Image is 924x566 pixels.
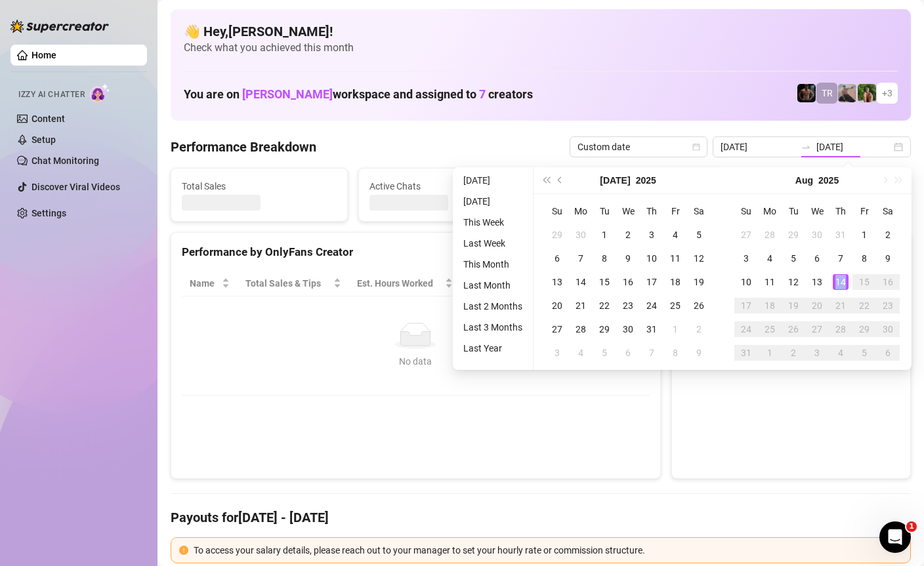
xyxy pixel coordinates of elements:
[182,271,238,296] th: Name
[682,243,900,261] div: Sales by OnlyFans Creator
[184,87,533,102] h1: You are on workspace and assigned to creators
[816,140,891,154] input: End date
[184,41,898,55] span: Check what you achieved this month
[557,179,712,193] span: Messages Sent
[797,84,816,102] img: Trent
[31,113,65,124] a: Content
[461,271,545,296] th: Sales / Hour
[31,182,120,192] a: Discover Viral Videos
[182,179,337,193] span: Total Sales
[195,354,637,369] div: No data
[469,276,527,291] span: Sales / Hour
[31,208,66,218] a: Settings
[171,508,911,527] h4: Payouts for [DATE] - [DATE]
[882,86,892,100] span: + 3
[190,276,219,291] span: Name
[369,179,524,193] span: Active Chats
[171,138,316,156] h4: Performance Breakdown
[182,243,650,261] div: Performance by OnlyFans Creator
[242,87,333,101] span: [PERSON_NAME]
[31,155,99,166] a: Chat Monitoring
[357,276,443,291] div: Est. Hours Worked
[479,87,486,101] span: 7
[858,84,876,102] img: Nathaniel
[838,84,856,102] img: LC
[879,521,911,553] iframe: Intercom live chat
[90,83,110,102] img: AI Chatter
[194,543,902,557] div: To access your salary details, please reach out to your manager to set your hourly rate or commis...
[179,546,188,555] span: exclamation-circle
[801,142,811,152] span: to
[31,50,56,60] a: Home
[801,142,811,152] span: swap-right
[721,140,795,154] input: Start date
[238,271,348,296] th: Total Sales & Tips
[692,143,700,151] span: calendar
[31,134,56,145] a: Setup
[906,521,917,532] span: 1
[245,276,330,291] span: Total Sales & Tips
[10,20,109,33] img: logo-BBDzfeDw.svg
[545,271,650,296] th: Chat Conversion
[822,86,833,100] span: TR
[184,22,898,41] h4: 👋 Hey, [PERSON_NAME] !
[577,137,700,157] span: Custom date
[553,276,631,291] span: Chat Conversion
[18,89,85,101] span: Izzy AI Chatter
